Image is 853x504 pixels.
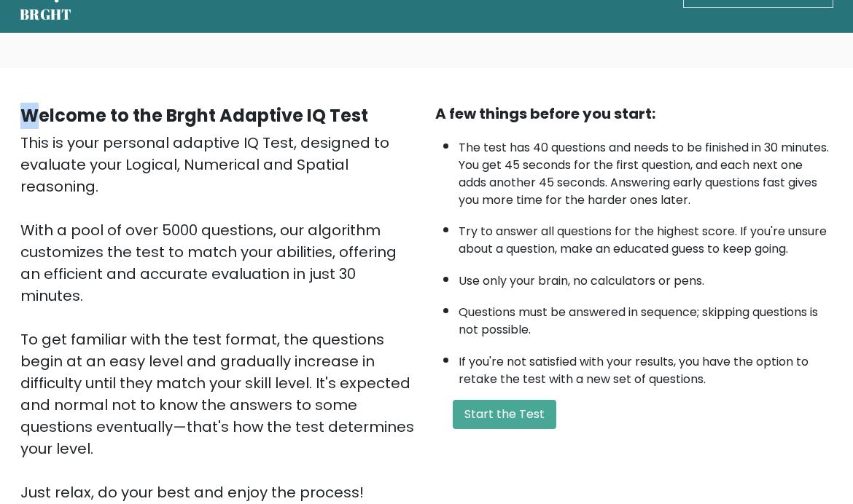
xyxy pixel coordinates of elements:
div: This is your personal adaptive IQ Test, designed to evaluate your Logical, Numerical and Spatial ... [20,132,418,503]
button: Start the Test [453,400,556,429]
h5: BRGHT [20,6,72,23]
li: Try to answer all questions for the highest score. If you're unsure about a question, make an edu... [459,216,833,258]
div: A few things before you start: [435,103,833,125]
b: Welcome to the Brght Adaptive IQ Test [20,103,368,127]
li: The test has 40 questions and needs to be finished in 30 minutes. You get 45 seconds for the firs... [459,132,833,209]
li: Questions must be answered in sequence; skipping questions is not possible. [459,296,833,339]
li: If you're not satisfied with your results, you have the option to retake the test with a new set ... [459,346,833,388]
li: Use only your brain, no calculators or pens. [459,265,833,290]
